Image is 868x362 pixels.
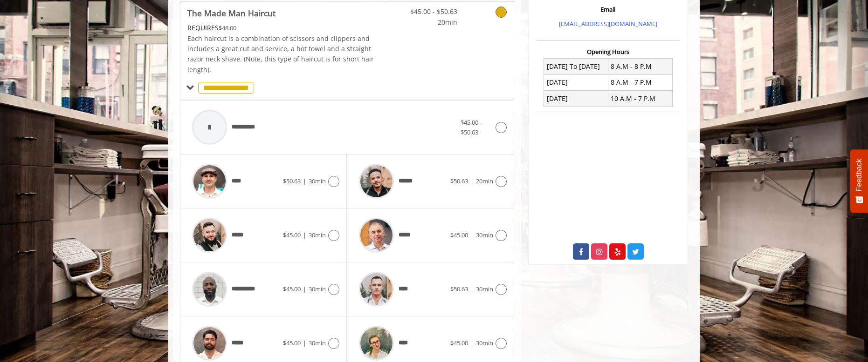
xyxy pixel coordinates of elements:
span: | [470,177,474,185]
td: 8 A.M - 8 P.M [608,59,672,74]
span: 30min [476,285,493,293]
td: [DATE] [544,74,608,90]
td: [DATE] [544,91,608,107]
span: | [470,231,474,239]
span: | [470,339,474,347]
span: $50.63 [450,177,468,185]
td: [DATE] To [DATE] [544,59,608,74]
span: $45.00 - $50.63 [402,7,457,17]
span: Feedback [855,159,863,191]
span: $50.63 [283,177,301,185]
span: $45.00 [283,285,301,293]
h3: Opening Hours [537,48,680,55]
span: $45.00 [450,339,468,347]
div: $48.00 [187,23,375,33]
span: $45.00 [450,231,468,239]
span: 30min [309,285,326,293]
span: 30min [476,231,493,239]
span: $45.00 - $50.63 [461,118,482,136]
span: Each haircut is a combination of scissors and clippers and includes a great cut and service, a ho... [187,34,374,74]
span: $50.63 [450,285,468,293]
a: [EMAIL_ADDRESS][DOMAIN_NAME] [559,20,657,28]
span: This service needs some Advance to be paid before we block your appointment [187,23,219,32]
td: 8 A.M - 7 P.M [608,74,672,90]
h3: Email [539,6,677,13]
span: | [303,339,306,347]
span: 30min [309,231,326,239]
span: 30min [309,339,326,347]
span: $45.00 [283,231,301,239]
b: The Made Man Haircut [187,7,276,20]
span: 20min [402,17,457,27]
span: | [303,285,306,293]
span: | [303,231,306,239]
span: | [470,285,474,293]
span: 30min [309,177,326,185]
span: 20min [476,177,493,185]
td: 10 A.M - 7 P.M [608,91,672,107]
span: | [303,177,306,185]
span: 30min [476,339,493,347]
button: Feedback - Show survey [850,149,868,213]
span: $45.00 [283,339,301,347]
